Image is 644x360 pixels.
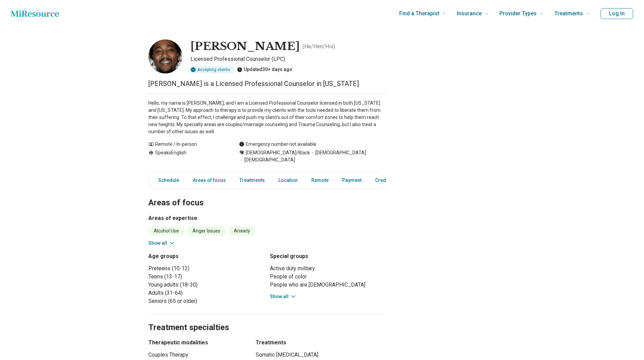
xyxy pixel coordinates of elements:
[148,264,264,273] li: Preteens (10-12)
[499,9,537,18] span: Provider Types
[148,79,386,88] p: [PERSON_NAME] is a Licensed Professional Counselor in [US_STATE]
[148,252,264,260] h3: Age groups
[148,39,182,73] img: Earnell Mcghaney, Licensed Professional Counselor (LPC)
[148,273,264,281] li: Teens (13-17)
[148,149,225,164] div: Speaks English
[189,173,230,187] a: Areas of focus
[148,351,243,359] li: Couples Therapy
[148,240,175,247] button: Show all
[270,264,386,273] li: Active duty military
[11,7,59,20] a: Home page
[148,281,264,289] li: Young adults (18-30)
[148,141,225,148] div: Remote / In-person
[246,149,310,156] span: [DEMOGRAPHIC_DATA]/Black
[148,297,264,305] li: Seniors (65 or older)
[235,173,269,187] a: Treatments
[228,226,256,236] li: Anxiety
[150,173,183,187] a: Schedule
[148,181,386,209] h2: Areas of focus
[270,252,386,260] h3: Special groups
[148,214,386,222] h3: Areas of expertise
[371,173,405,187] a: Credentials
[148,100,386,135] p: Hello, my name is [PERSON_NAME], and I am a Licensed Professional Counselor licensed in both [US_...
[148,226,184,236] li: Alcohol Use
[338,173,366,187] a: Payment
[270,273,386,281] li: People of color
[256,339,386,347] h3: Treatments
[274,173,302,187] a: Location
[399,9,439,18] span: Find a Therapist
[601,8,633,19] button: Log In
[239,156,295,164] span: [DEMOGRAPHIC_DATA]
[188,66,234,73] div: Accepting clients
[270,293,297,300] button: Show all
[148,289,264,297] li: Adults (31-64)
[187,226,226,236] li: Anger Issues
[190,39,300,54] h1: [PERSON_NAME]
[302,42,335,51] p: ( He/Him/His )
[554,9,583,18] span: Treatments
[148,306,386,333] h2: Treatment specialties
[190,55,386,63] p: Licensed Professional Counselor (LPC)
[310,149,366,156] span: [DEMOGRAPHIC_DATA]
[307,173,333,187] a: Remote
[148,339,243,347] h3: Therapeutic modalities
[270,281,386,289] li: People who are [DEMOGRAPHIC_DATA]
[256,351,386,359] li: Somatic [MEDICAL_DATA]
[239,141,316,148] div: Emergency number not available
[237,66,292,73] div: Updated 30+ days ago
[457,9,482,18] span: Insurance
